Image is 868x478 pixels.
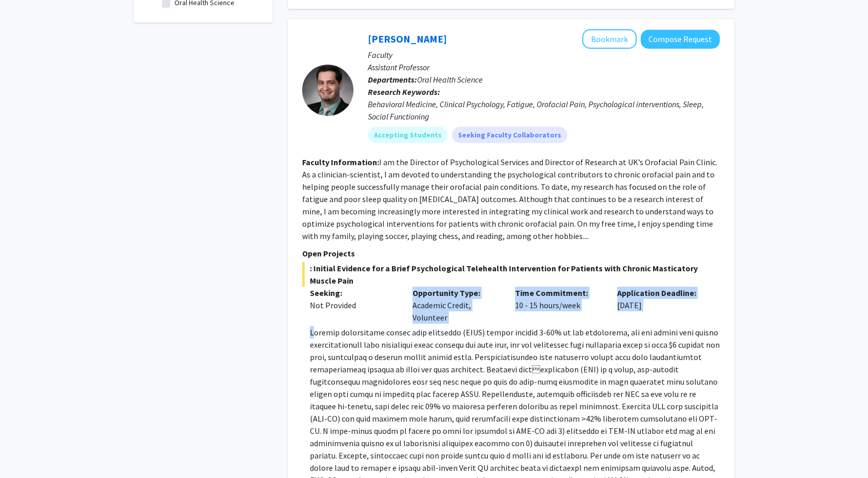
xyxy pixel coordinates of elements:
[368,49,720,61] p: Faculty
[302,247,720,260] p: Open Projects
[582,29,637,49] button: Add Ian Boggero to Bookmarks
[368,32,447,45] a: [PERSON_NAME]
[507,287,610,324] div: 10 - 15 hours/week
[617,287,704,299] p: Application Deadline:
[302,157,379,167] b: Faculty Information:
[452,127,567,143] mat-chip: Seeking Faculty Collaborators
[417,74,483,85] span: Oral Health Science
[412,287,500,299] p: Opportunity Type:
[368,127,448,143] mat-chip: Accepting Students
[302,262,720,287] span: : Initial Evidence for a Brief Psychological Telehealth Intervention for Patients with Chronic Ma...
[609,287,712,324] div: [DATE]
[515,287,602,299] p: Time Commitment:
[8,432,44,470] iframe: Chat
[405,287,507,324] div: Academic Credit, Volunteer
[368,98,720,123] div: Behavioral Medicine, Clinical Psychology, Fatigue, Orofacial Pain, Psychological interventions, S...
[641,30,720,49] button: Compose Request to Ian Boggero
[368,74,417,85] b: Departments:
[302,157,717,241] fg-read-more: I am the Director of Psychological Services and Director of Research at UK’s Orofacial Pain Clini...
[310,287,397,299] p: Seeking:
[368,87,440,97] b: Research Keywords:
[310,299,397,311] div: Not Provided
[368,61,720,73] p: Assistant Professor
